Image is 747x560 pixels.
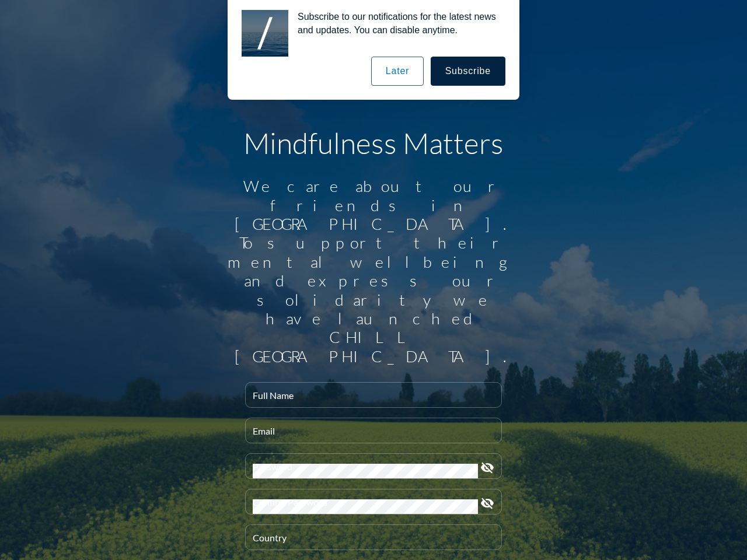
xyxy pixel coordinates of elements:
button: Subscribe [431,61,505,90]
div: We care about our friends in [GEOGRAPHIC_DATA]. To support their mental wellbeing and express our... [222,177,525,366]
input: Country [253,535,494,549]
input: Password [253,464,478,478]
input: Full Name [253,393,494,407]
div: Subscribe to our notifications for the latest news and updates. You can disable anytime. [288,14,505,41]
h1: Mindfulness Matters [222,125,525,160]
i: visibility_off [480,496,494,510]
button: Later [371,61,424,90]
img: notification icon [242,14,288,61]
input: Confirm Password [253,499,478,514]
i: visibility_off [480,461,494,475]
input: Email [253,428,494,443]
